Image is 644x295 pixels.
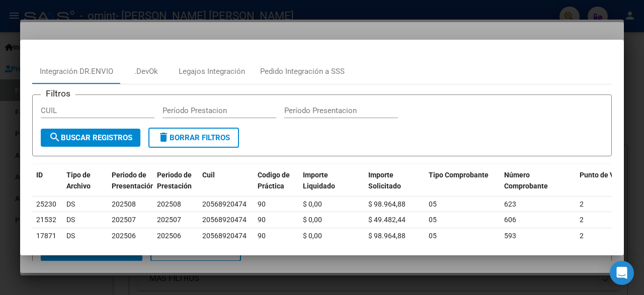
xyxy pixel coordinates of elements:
span: DS [66,232,75,240]
span: 202506 [112,232,136,240]
span: $ 0,00 [303,232,322,240]
span: $ 98.964,88 [368,232,406,240]
mat-icon: delete [157,131,170,143]
span: 2 [580,200,584,208]
span: Tipo Comprobante [429,171,489,179]
datatable-header-cell: Número Comprobante [500,164,576,209]
datatable-header-cell: Importe Liquidado [299,164,364,209]
div: .DevOk [134,66,158,77]
span: 17871 [36,232,56,240]
datatable-header-cell: Periodo de Presentación [108,164,153,209]
datatable-header-cell: Cuil [198,164,254,209]
span: $ 0,00 [303,216,322,224]
div: 20568920474 [202,214,247,226]
datatable-header-cell: Periodo de Prestación [153,164,198,209]
span: 593 [504,232,516,240]
span: Buscar Registros [49,133,132,142]
span: Codigo de Práctica [258,171,290,190]
span: 2 [580,216,584,224]
datatable-header-cell: Codigo de Práctica [254,164,299,209]
span: $ 0,00 [303,200,322,208]
button: Borrar Filtros [148,128,239,148]
div: Pedido Integración a SSS [260,66,345,77]
span: 202508 [157,200,181,208]
mat-icon: search [49,131,61,143]
datatable-header-cell: Importe Solicitado [364,164,425,209]
span: 05 [429,216,437,224]
span: Periodo de Presentación [112,171,154,190]
div: 20568920474 [202,230,247,242]
span: Importe Liquidado [303,171,335,190]
span: Periodo de Prestación [157,171,192,190]
span: 21532 [36,216,56,224]
span: Número Comprobante [504,171,548,190]
span: 623 [504,200,516,208]
span: Borrar Filtros [157,133,230,142]
span: Tipo de Archivo [66,171,91,190]
div: Integración DR.ENVIO [40,66,113,77]
span: Importe Solicitado [368,171,401,190]
span: 25230 [36,200,56,208]
datatable-header-cell: Tipo de Archivo [62,164,108,209]
span: 202507 [157,216,181,224]
span: 202507 [112,216,136,224]
span: 05 [429,200,437,208]
div: Legajos Integración [179,66,245,77]
span: DS [66,216,75,224]
div: Open Intercom Messenger [610,261,634,285]
span: 606 [504,216,516,224]
span: 202506 [157,232,181,240]
button: Buscar Registros [41,129,140,147]
h3: Filtros [41,87,75,100]
span: 90 [258,232,266,240]
span: Cuil [202,171,215,179]
span: 05 [429,232,437,240]
div: 20568920474 [202,199,247,210]
span: ID [36,171,43,179]
span: $ 49.482,44 [368,216,406,224]
span: DS [66,200,75,208]
span: Punto de Venta [580,171,629,179]
datatable-header-cell: ID [32,164,62,209]
span: 2 [580,232,584,240]
span: 202508 [112,200,136,208]
span: 90 [258,200,266,208]
datatable-header-cell: Tipo Comprobante [425,164,500,209]
span: $ 98.964,88 [368,200,406,208]
span: 90 [258,216,266,224]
